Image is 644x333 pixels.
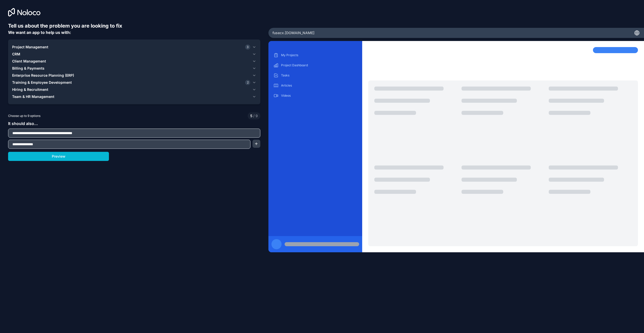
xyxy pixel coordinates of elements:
[8,22,260,29] h6: Tell us about the problem you are looking to fix
[12,52,20,57] span: CRM
[12,93,256,100] button: Team & HR Management
[12,65,256,72] button: Billing & Payments
[281,84,357,88] p: Articles
[12,86,256,93] button: Hiring & Recruitment
[245,80,250,85] span: 2
[252,113,258,118] span: 9
[8,152,109,161] button: Preview
[245,45,250,50] span: 3
[12,51,256,58] button: CRM
[250,113,252,118] span: 5
[8,121,38,126] span: It should also...
[8,114,40,118] span: Choose up to 9 options
[12,58,256,65] button: Client Management
[12,66,44,71] span: Billing & Payments
[281,63,357,67] p: Project Dashboard
[12,87,48,92] span: Hiring & Recruitment
[272,30,314,35] span: fusecx .[DOMAIN_NAME]
[281,94,357,98] p: Videos
[12,80,72,85] span: Training & Employee Development
[281,53,357,57] p: My Projects
[12,73,74,78] span: Enterprise Resource Planning (ERP)
[12,59,46,64] span: Client Management
[8,30,71,35] span: We want an app to help us with:
[12,45,48,50] span: Project Management
[12,72,256,79] button: Enterprise Resource Planning (ERP)
[253,114,255,118] span: /
[12,44,256,51] button: Project Management3
[272,51,358,232] div: scrollable content
[281,73,357,77] p: Tasks
[12,94,54,99] span: Team & HR Management
[12,79,256,86] button: Training & Employee Development2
